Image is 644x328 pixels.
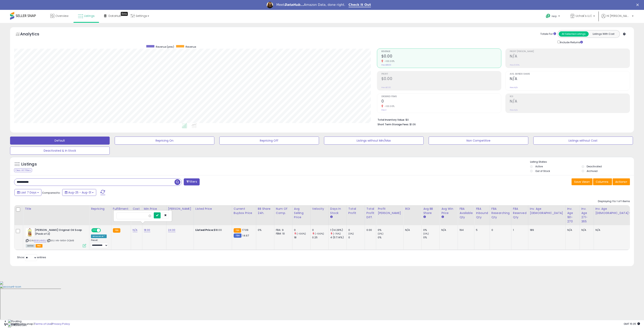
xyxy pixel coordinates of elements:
[35,228,84,237] b: [PERSON_NAME] Original Oil Soap (Pack of 2)
[219,137,319,145] button: Repricing Off
[381,73,501,75] span: Profit
[168,228,175,232] a: 24.00
[567,228,577,232] div: N/A
[381,96,501,98] span: Ordered Items
[68,190,91,194] span: Aug-25 - Aug-31
[607,14,631,18] span: Hi [PERSON_NAME]
[234,207,254,215] div: Current Buybox Price
[26,244,35,248] span: All listings currently available for purchase on Amazon
[410,122,416,126] span: $1.06
[613,178,630,185] button: Actions
[476,207,488,219] div: FBA inbound Qty
[294,236,310,239] div: 18
[378,123,409,126] b: Short Term Storage Fees:
[510,99,630,104] h2: N/A
[378,117,627,122] li: $0
[348,228,365,232] div: 0
[510,50,630,53] span: Profit [PERSON_NAME]
[405,228,418,232] div: N/A
[530,207,564,215] div: Inv. Age [DEMOGRAPHIC_DATA]
[47,239,74,242] span: | SKU: HN-IM9A-DQM8
[576,14,592,18] span: Uchak's LLC
[294,228,310,232] div: 0
[595,207,636,215] div: Inv. Age [DEMOGRAPHIC_DATA]-180
[476,228,487,232] div: 5
[330,215,333,219] small: Days In Stock.
[581,228,591,232] div: N/A
[366,207,374,219] div: Total Profit Diff.
[596,180,608,184] span: Columns
[349,3,371,7] a: Check It Out
[62,189,96,196] button: Aug-25 - Aug-31
[535,165,543,168] label: Active
[26,228,86,247] div: ASIN:
[535,169,550,173] label: Out of Stock
[423,207,438,215] div: Avg BB Share
[133,207,140,211] div: Cost
[258,228,271,232] div: 0%
[378,228,403,232] div: 0%
[381,86,391,89] small: Prev: $0.00
[121,12,128,16] div: Tooltip anchor
[267,2,273,8] img: Profile image for Georgie
[429,137,528,145] button: Non Competitive
[10,147,110,155] button: Deactivated & In Stock
[276,207,291,215] div: Num of Comp.
[636,4,640,6] div: Close
[156,45,174,48] span: Revenue (prev)
[195,228,214,232] b: Listed Price:
[100,229,107,232] span: OFF
[91,239,108,248] div: Preset:
[284,3,304,7] i: DataHub...
[510,76,630,82] h2: N/A
[383,60,395,63] small: -100.00%
[598,199,630,203] div: Displaying 1 to 1 of 1 items
[234,228,241,233] small: FBA
[441,228,455,232] div: N/A
[243,234,249,238] span: 14.67
[593,178,612,185] button: Columns
[10,137,110,145] button: Default
[366,228,373,232] div: 0.00
[510,64,519,66] small: Prev: 0.00%
[510,96,630,98] span: ROI
[144,228,150,232] a: 18.00
[441,215,444,219] small: Avg Win Price.
[441,207,456,215] div: Avg Win Price
[423,215,426,219] small: Avg BB Share.
[510,73,630,75] span: Avg. Buybox Share
[459,228,471,232] div: 194
[17,255,46,259] span: Show: entries
[510,109,518,111] small: Prev: N/A
[491,207,510,219] div: FBA Researching Qty
[381,99,501,104] h2: 0
[381,76,501,82] h2: $0.00
[581,207,592,224] div: Inv. Age 271-365
[378,118,405,121] b: Total Inventory Value:
[91,234,107,238] div: Amazon AI *
[101,10,124,22] a: DataHub
[540,32,556,36] div: Totals For
[330,207,345,215] div: Days In Stock
[378,232,383,235] small: (0%)
[595,228,634,232] div: N/A
[315,232,324,235] small: (-100%)
[513,207,526,219] div: FBA Reserved Qty
[91,207,109,211] div: Repricing
[383,105,395,108] small: -100.00%
[491,228,508,232] div: 0
[543,10,564,23] a: Help
[55,14,68,18] span: Overview
[8,320,22,323] img: Floating
[47,10,71,22] a: Overview
[26,228,34,236] img: 41lQi06WAiL._SL40_.jpg
[276,3,345,7] div: Meet Amazon Data, done right.
[258,207,272,215] div: BB Share 24h.
[324,137,424,145] button: Listings without Min/Max
[510,86,518,89] small: Prev: N/A
[294,207,309,219] div: Avg Selling Price
[348,236,365,239] div: 0
[423,228,440,232] div: 0%
[530,160,634,164] p: Listing States:
[567,10,598,23] a: Uchak's LLC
